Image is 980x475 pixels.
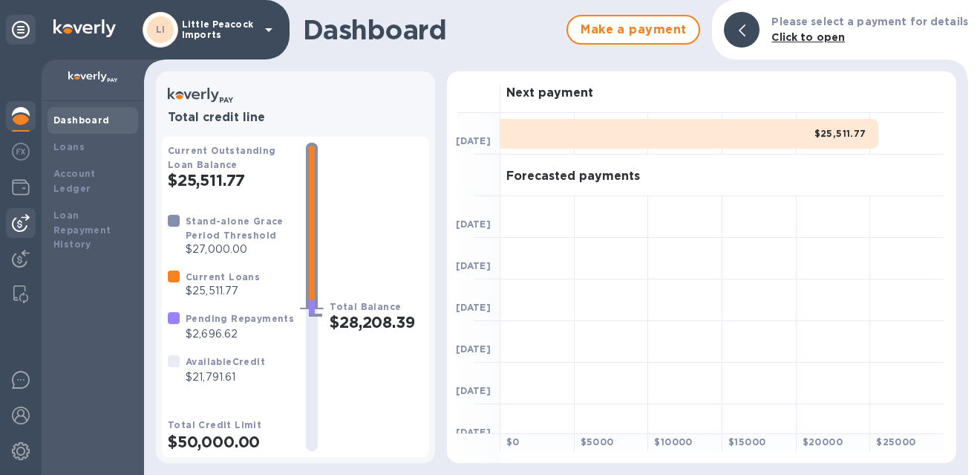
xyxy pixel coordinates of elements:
[456,385,491,396] b: [DATE]
[156,24,166,35] b: LI
[771,16,968,28] b: Please select a payment for details
[330,301,401,312] b: Total Balance
[456,427,491,438] b: [DATE]
[168,419,261,430] b: Total Credit Limit
[186,216,284,241] b: Stand-alone Grace Period Threshold
[53,168,96,194] b: Account Ledger
[53,210,111,251] b: Loan Repayment History
[186,313,294,324] b: Pending Repayments
[876,436,915,447] b: $ 25000
[566,15,700,45] button: Make a payment
[654,436,692,447] b: $ 10000
[771,31,845,43] b: Click to open
[12,143,30,161] img: Foreign exchange
[456,219,491,230] b: [DATE]
[168,111,423,125] h3: Total credit line
[728,436,765,447] b: $ 15000
[53,114,110,126] b: Dashboard
[330,313,423,332] h2: $28,208.39
[506,86,593,100] h3: Next payment
[6,15,36,45] div: Unpin categories
[506,436,520,447] b: $ 0
[581,436,614,447] b: $ 5000
[580,21,687,39] span: Make a payment
[182,19,256,40] p: Little Peacock Imports
[803,436,843,447] b: $ 20000
[168,145,276,170] b: Current Outstanding Loan Balance
[168,433,294,451] h2: $50,000.00
[53,19,116,37] img: Logo
[186,242,294,257] p: $27,000.00
[456,302,491,313] b: [DATE]
[186,271,260,282] b: Current Loans
[456,135,491,146] b: [DATE]
[456,343,491,355] b: [DATE]
[186,326,294,342] p: $2,696.62
[186,283,260,299] p: $25,511.77
[186,369,265,385] p: $21,791.61
[168,171,294,190] h2: $25,511.77
[303,14,559,45] h1: Dashboard
[186,356,265,367] b: Available Credit
[506,169,640,184] h3: Forecasted payments
[12,178,30,196] img: Wallets
[53,141,85,152] b: Loans
[456,260,491,271] b: [DATE]
[814,128,866,139] b: $25,511.77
